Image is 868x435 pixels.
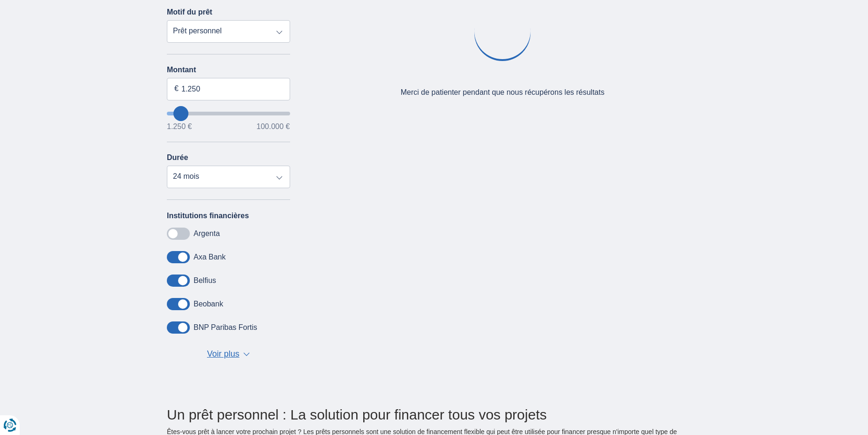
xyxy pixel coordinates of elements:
[167,112,290,115] input: wantToBorrow
[167,153,188,162] label: Durée
[194,276,216,285] label: Belfius
[194,300,223,308] label: Beobank
[194,323,257,332] label: BNP Paribas Fortis
[243,352,250,356] span: ▼
[167,123,192,130] span: 1.250 €
[207,348,239,360] span: Voir plus
[167,407,701,422] h2: Un prêt personnel : La solution pour financer tous vos projets
[174,84,179,94] span: €
[194,253,225,261] label: Axa Bank
[167,66,290,74] label: Montant
[167,8,212,16] label: Motif du prêt
[167,212,249,220] label: Institutions financières
[256,123,290,130] span: 100.000 €
[401,87,605,98] div: Merci de patienter pendant que nous récupérons les résultats
[194,229,220,238] label: Argenta
[204,348,253,361] button: Voir plus ▼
